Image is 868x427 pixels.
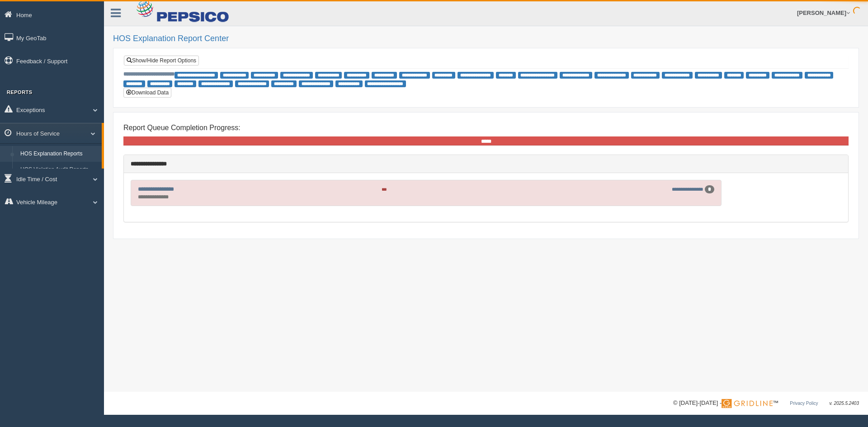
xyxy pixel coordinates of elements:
[123,88,171,98] button: Download Data
[16,162,102,178] a: HOS Violation Audit Reports
[830,401,859,406] span: v. 2025.5.2403
[123,124,849,132] h4: Report Queue Completion Progress:
[124,56,199,66] a: Show/Hide Report Options
[16,146,102,162] a: HOS Explanation Reports
[722,399,773,408] img: Gridline
[673,399,859,408] div: © [DATE]-[DATE] - ™
[113,34,859,43] h2: HOS Explanation Report Center
[790,401,818,406] a: Privacy Policy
